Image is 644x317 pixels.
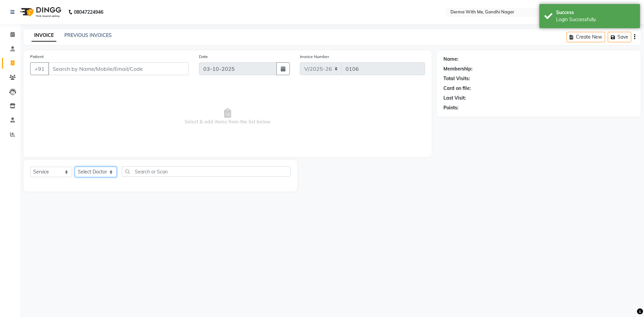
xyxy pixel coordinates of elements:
div: Points: [443,104,459,111]
div: Last Visit: [443,95,466,102]
button: +91 [30,62,49,75]
b: 08047224946 [74,3,103,21]
button: Save [608,32,631,42]
div: Success [556,9,635,16]
div: Membership: [443,65,473,72]
div: Login Successfully. [556,16,635,23]
input: Search by Name/Mobile/Email/Code [48,62,189,75]
a: INVOICE [32,30,56,42]
img: logo [17,3,63,21]
label: Invoice Number [300,54,329,60]
button: Create New [567,32,605,42]
label: Patient [30,54,44,60]
span: Select & add items from the list below [30,83,425,150]
input: Search or Scan [122,166,290,177]
div: Card on file: [443,85,471,92]
div: Name: [443,56,459,63]
label: Date [199,54,208,60]
a: PREVIOUS INVOICES [64,32,112,38]
div: Total Visits: [443,75,470,82]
